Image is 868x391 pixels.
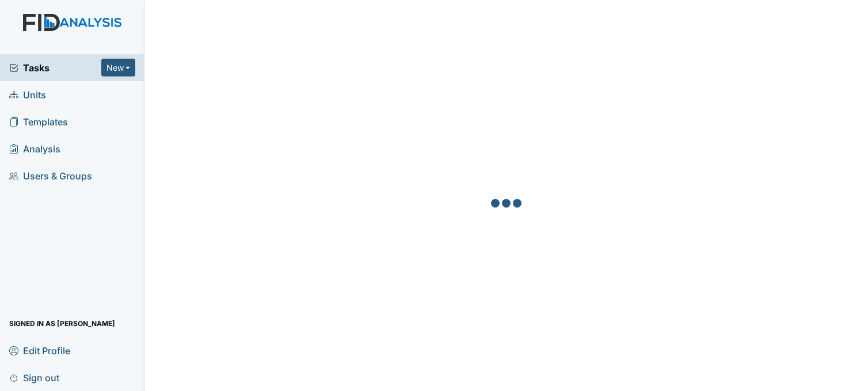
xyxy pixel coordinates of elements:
[9,61,101,75] a: Tasks
[9,140,60,158] span: Analysis
[9,315,115,332] span: Signed in as [PERSON_NAME]
[9,342,70,359] span: Edit Profile
[9,86,46,103] span: Units
[101,59,136,76] button: New
[9,369,59,386] span: Sign out
[9,113,68,131] span: Templates
[9,167,92,185] span: Users & Groups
